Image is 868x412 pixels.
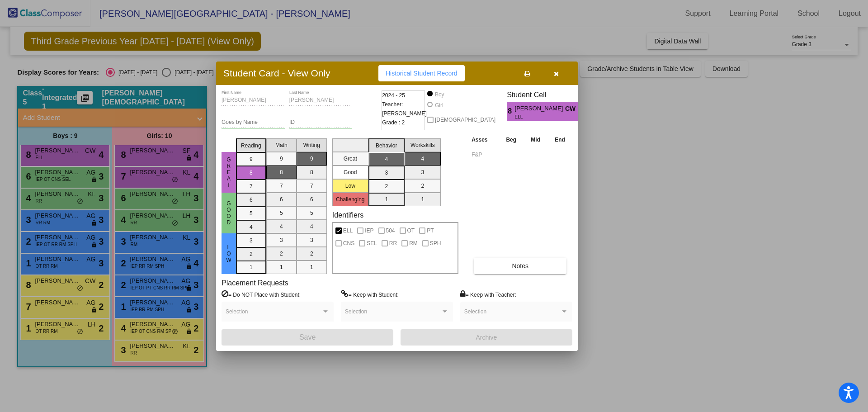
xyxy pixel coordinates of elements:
[223,67,330,79] h3: Student Card - View Only
[367,238,377,249] span: SEL
[222,329,393,346] button: Save
[524,135,547,145] th: Mid
[460,290,516,299] label: = Keep with Teacher:
[382,118,405,127] span: Grade : 2
[434,101,443,109] div: Girl
[430,238,441,249] span: SPH
[401,329,572,346] button: Archive
[565,104,578,114] span: CW
[507,106,514,117] span: 8
[343,238,354,249] span: CNS
[299,333,316,341] span: Save
[343,225,353,236] span: ELL
[365,225,373,236] span: IEP
[382,91,405,100] span: 2024 - 25
[222,119,285,126] input: goes by name
[378,65,465,81] button: Historical Student Record
[472,148,496,161] input: assessment
[512,262,528,270] span: Notes
[434,90,444,99] div: Boy
[547,135,572,145] th: End
[435,114,495,125] span: [DEMOGRAPHIC_DATA]
[499,135,524,145] th: Beg
[341,290,399,299] label: = Keep with Student:
[409,238,418,249] span: RM
[515,104,565,114] span: [PERSON_NAME]
[222,279,288,287] label: Placement Requests
[507,90,585,99] h3: Student Cell
[407,225,415,236] span: OT
[474,258,566,274] button: Notes
[222,290,301,299] label: = Do NOT Place with Student:
[225,244,233,263] span: Low
[476,334,497,341] span: Archive
[578,106,585,117] span: 4
[225,156,233,188] span: Great
[386,70,458,77] span: Historical Student Record
[389,238,397,249] span: RR
[469,135,499,145] th: Asses
[515,114,559,120] span: ELL
[427,225,434,236] span: PT
[382,100,427,118] span: Teacher: [PERSON_NAME]
[225,200,233,226] span: Good
[386,225,395,236] span: 504
[332,211,363,219] label: Identifiers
